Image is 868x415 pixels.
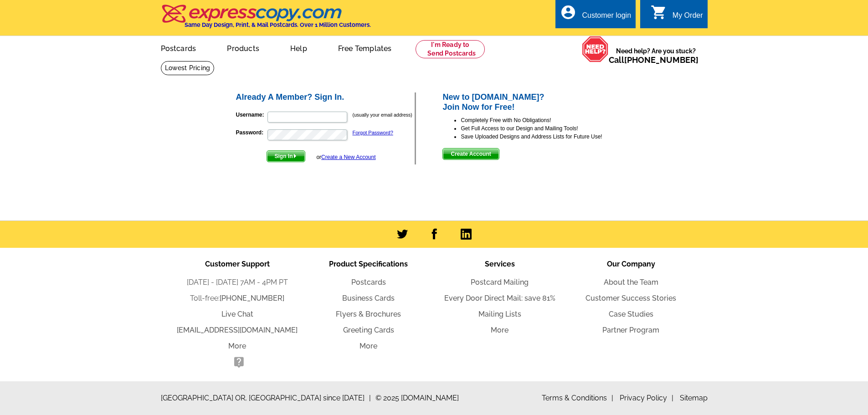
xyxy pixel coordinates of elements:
a: Same Day Design, Print, & Mail Postcards. Over 1 Million Customers. [161,11,371,28]
a: Free Templates [324,37,406,58]
a: Partner Program [602,326,659,334]
li: Toll-free: [172,293,303,304]
a: Postcard Mailing [471,278,529,287]
span: Our Company [607,260,655,268]
a: Products [212,37,274,58]
span: Need help? Are you stuck? [609,46,703,65]
h4: Same Day Design, Print, & Mail Postcards. Over 1 Million Customers. [185,21,371,28]
i: account_circle [560,4,576,20]
a: account_circle Customer login [560,10,631,21]
span: Services [485,260,515,268]
a: Case Studies [609,310,653,318]
a: More [360,342,377,350]
span: Customer Support [205,260,270,268]
a: More [228,342,246,350]
a: [PHONE_NUMBER] [624,55,699,65]
img: button-next-arrow-white.png [293,154,297,158]
a: Postcards [351,278,386,287]
button: Create Account [442,148,499,160]
span: Product Specifications [329,260,408,268]
a: Help [276,37,322,58]
a: Flyers & Brochures [336,310,401,318]
li: [DATE] - [DATE] 7AM - 4PM PT [172,277,303,288]
div: My Order [673,11,703,24]
label: Username: [236,111,267,119]
a: Postcards [146,37,211,58]
a: Live Chat [221,310,253,318]
li: Completely Free with No Obligations! [461,116,633,124]
a: Terms & Conditions [542,394,613,402]
a: [PHONE_NUMBER] [220,294,284,302]
img: help [582,36,609,62]
a: Business Cards [342,294,395,302]
a: Sitemap [680,394,708,402]
small: (usually your email address) [353,112,412,118]
label: Password: [236,128,267,137]
a: About the Team [604,278,658,287]
li: Save Uploaded Designs and Address Lists for Future Use! [461,133,633,141]
a: [EMAIL_ADDRESS][DOMAIN_NAME] [177,326,298,334]
a: Privacy Policy [620,394,673,402]
a: Mailing Lists [478,310,521,318]
div: Customer login [582,11,631,24]
a: Create a New Account [321,154,375,160]
span: Create Account [443,149,498,159]
a: Customer Success Stories [586,294,676,302]
span: [GEOGRAPHIC_DATA] OR, [GEOGRAPHIC_DATA] since [DATE] [161,393,371,404]
button: Sign In [267,150,305,162]
a: Forgot Password? [353,130,393,135]
i: shopping_cart [651,4,667,20]
h2: Already A Member? Sign In. [236,92,415,102]
span: Sign In [267,151,305,162]
div: or [316,153,375,161]
span: © 2025 [DOMAIN_NAME] [375,393,459,404]
h2: New to [DOMAIN_NAME]? Join Now for Free! [442,92,633,112]
li: Get Full Access to our Design and Mailing Tools! [461,124,633,133]
a: Greeting Cards [343,326,394,334]
a: shopping_cart My Order [651,10,703,21]
a: More [491,326,508,334]
span: Call [609,55,699,65]
a: Every Door Direct Mail: save 81% [444,294,555,302]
